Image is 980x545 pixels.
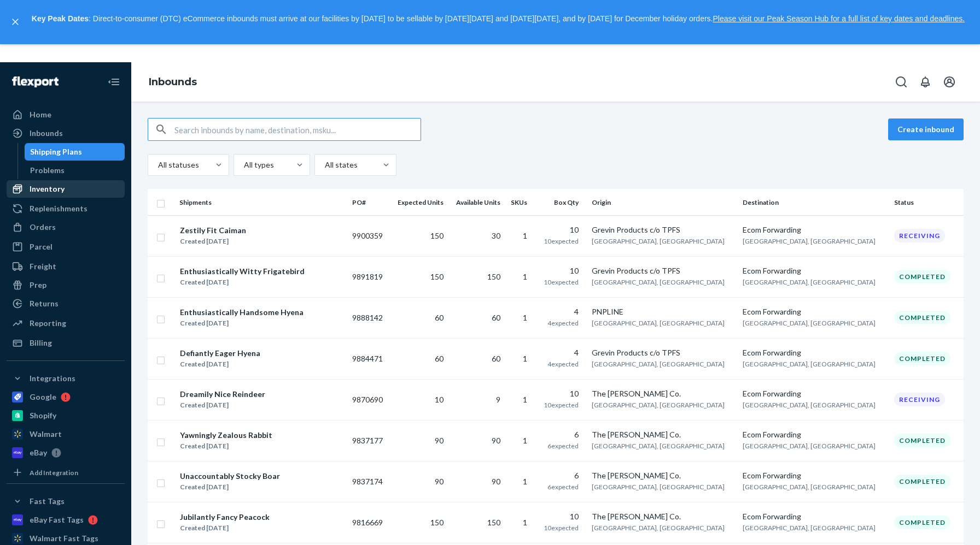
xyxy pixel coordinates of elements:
[592,470,734,481] div: The [PERSON_NAME] Co.
[30,222,56,233] div: Orders
[890,189,964,215] th: Status
[243,159,244,170] input: All types
[894,516,950,529] div: Completed
[743,278,876,286] span: [GEOGRAPHIC_DATA], [GEOGRAPHIC_DATA]
[547,483,579,491] span: 6 expected
[587,189,738,215] th: Origin
[492,477,500,486] span: 90
[435,436,444,445] span: 90
[592,388,734,399] div: The [PERSON_NAME] Co.
[743,429,885,440] div: Ecom Forwarding
[348,502,390,543] td: 9816669
[30,392,56,402] div: Google
[180,400,265,411] div: Created [DATE]
[140,67,206,98] ol: breadcrumbs
[894,352,950,365] div: Completed
[523,518,527,527] span: 1
[180,225,246,236] div: Zestily Fit Caiman
[26,8,48,17] span: Chat
[523,272,527,281] span: 1
[7,180,125,198] a: Inventory
[180,348,260,359] div: Defiantly Eager Hyena
[30,318,66,329] div: Reporting
[30,496,65,507] div: Fast Tags
[448,189,504,215] th: Available Units
[157,159,158,170] input: All statuses
[30,146,82,157] div: Shipping Plans
[938,71,960,93] button: Open account menu
[492,354,500,363] span: 60
[348,338,390,379] td: 9884471
[348,461,390,502] td: 9837174
[149,76,197,88] a: Inbounds
[175,189,348,215] th: Shipments
[738,189,889,215] th: Destination
[890,71,912,93] button: Open Search Box
[540,347,579,358] div: 4
[743,224,885,235] div: Ecom Forwarding
[592,483,725,491] span: [GEOGRAPHIC_DATA], [GEOGRAPHIC_DATA]
[592,319,725,327] span: [GEOGRAPHIC_DATA], [GEOGRAPHIC_DATA]
[180,523,270,534] div: Created [DATE]
[7,276,125,294] a: Prep
[492,231,500,240] span: 30
[7,315,125,332] a: Reporting
[7,388,125,406] a: Google
[540,511,579,522] div: 10
[592,237,725,245] span: [GEOGRAPHIC_DATA], [GEOGRAPHIC_DATA]
[743,265,885,276] div: Ecom Forwarding
[30,128,63,139] div: Inbounds
[30,241,52,252] div: Parcel
[30,373,75,384] div: Integrations
[7,258,125,275] a: Freight
[324,159,325,170] input: All states
[180,236,246,247] div: Created [DATE]
[7,238,125,256] a: Parcel
[7,425,125,443] a: Walmart
[894,393,945,406] div: Receiving
[544,524,579,532] span: 10 expected
[174,119,421,140] input: Search inbounds by name, destination, msku...
[25,162,125,179] a: Problems
[30,183,65,194] div: Inventory
[540,429,579,440] div: 6
[30,468,78,477] div: Add Integration
[30,514,84,525] div: eBay Fast Tags
[180,307,304,318] div: Enthusiastically Handsome Hyena
[592,265,734,276] div: Grevin Products c/o TPFS
[435,395,444,404] span: 10
[7,370,125,387] button: Integrations
[547,319,579,327] span: 4 expected
[12,76,59,87] img: Flexport logo
[30,203,87,214] div: Replenishments
[389,189,448,215] th: Expected Units
[7,444,125,461] a: eBay
[180,359,260,370] div: Created [DATE]
[894,434,950,447] div: Completed
[180,482,280,493] div: Created [DATE]
[743,470,885,481] div: Ecom Forwarding
[430,518,444,527] span: 150
[743,483,876,491] span: [GEOGRAPHIC_DATA], [GEOGRAPHIC_DATA]
[540,388,579,399] div: 10
[180,430,272,441] div: Yawningly Zealous Rabbit
[25,143,125,161] a: Shipping Plans
[7,493,125,510] button: Fast Tags
[536,189,587,215] th: Box Qty
[540,306,579,317] div: 4
[30,261,56,272] div: Freight
[743,360,876,368] span: [GEOGRAPHIC_DATA], [GEOGRAPHIC_DATA]
[7,106,125,123] a: Home
[540,224,579,235] div: 10
[592,511,734,522] div: The [PERSON_NAME] Co.
[914,71,936,93] button: Open notifications
[894,270,950,283] div: Completed
[30,109,51,120] div: Home
[540,470,579,481] div: 6
[30,447,47,458] div: eBay
[30,429,62,440] div: Walmart
[544,401,579,409] span: 10 expected
[592,347,734,358] div: Grevin Products c/o TPFS
[492,313,500,322] span: 60
[7,466,125,479] a: Add Integration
